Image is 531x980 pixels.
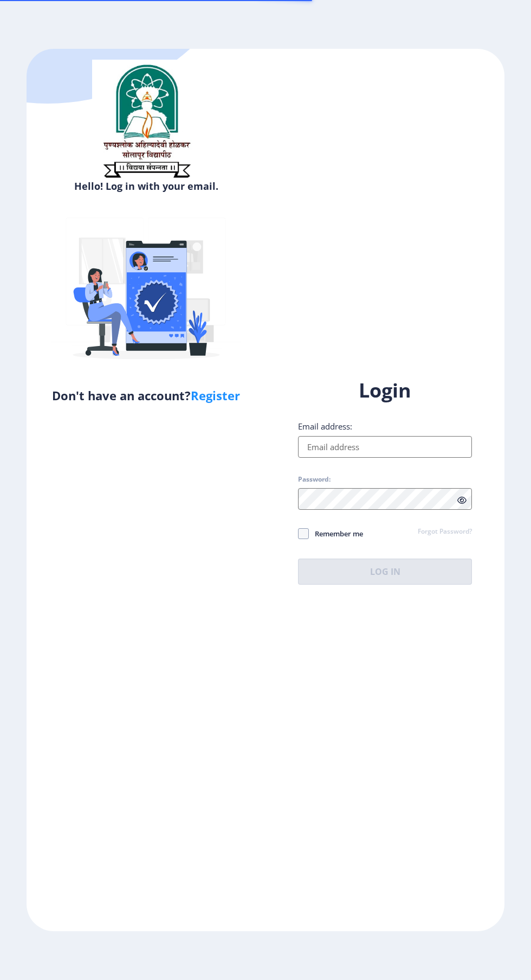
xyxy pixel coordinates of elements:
img: sulogo.png [92,60,200,182]
span: Remember me [309,527,363,540]
input: Email address [298,436,472,458]
h1: Login [298,377,472,403]
a: Forgot Password? [418,527,472,537]
label: Password: [298,475,331,484]
a: Register [191,387,240,403]
h5: Don't have an account? [35,387,257,404]
label: Email address: [298,421,352,432]
h6: Hello! Log in with your email. [35,180,257,193]
img: Verified-rafiki.svg [51,197,241,387]
button: Log In [298,559,472,585]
